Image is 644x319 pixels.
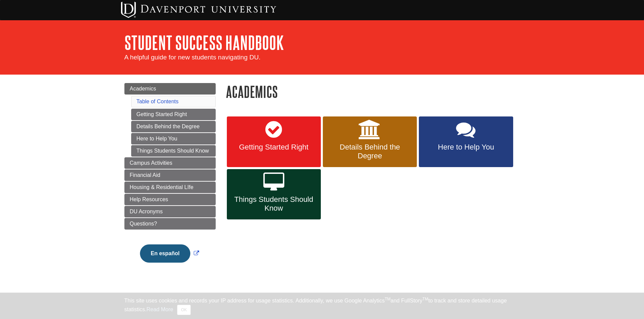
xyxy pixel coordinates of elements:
[232,143,316,152] span: Getting Started Right
[131,145,216,157] a: Things Students Should Know
[140,244,190,263] button: En español
[226,83,520,100] h1: Academics
[131,133,216,144] a: Here to Help You
[130,172,161,178] span: Financial Aid
[146,307,173,312] a: Read More
[130,160,172,166] span: Campus Activities
[124,218,216,230] a: Questions?
[124,169,216,181] a: Financial Aid
[131,109,216,120] a: Getting Started Right
[130,196,168,202] span: Help Resources
[177,305,190,315] button: Close
[227,116,321,167] a: Getting Started Right
[424,143,508,152] span: Here to Help You
[227,169,321,220] a: Things Students Should Know
[328,143,412,160] span: Details Behind the Degree
[130,86,156,91] span: Academics
[124,194,216,205] a: Help Resources
[137,99,179,104] a: Table of Contents
[124,83,216,274] div: Guide Page Menu
[423,297,428,301] sup: TM
[323,116,417,167] a: Details Behind the Degree
[121,2,276,18] img: Davenport University
[131,121,216,132] a: Details Behind the Degree
[232,195,316,213] span: Things Students Should Know
[124,157,216,169] a: Campus Activities
[124,54,261,61] span: A helpful guide for new students navigating DU.
[124,206,216,217] a: DU Acronyms
[419,116,513,167] a: Here to Help You
[124,32,284,53] a: Student Success Handbook
[130,184,194,190] span: Housing & Residential LIfe
[138,250,201,256] a: Link opens in new window
[130,209,163,214] span: DU Acronyms
[385,297,390,301] sup: TM
[124,83,216,95] a: Academics
[130,221,157,227] span: Questions?
[124,297,520,315] div: This site uses cookies and records your IP address for usage statistics. Additionally, we use Goo...
[124,182,216,193] a: Housing & Residential LIfe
